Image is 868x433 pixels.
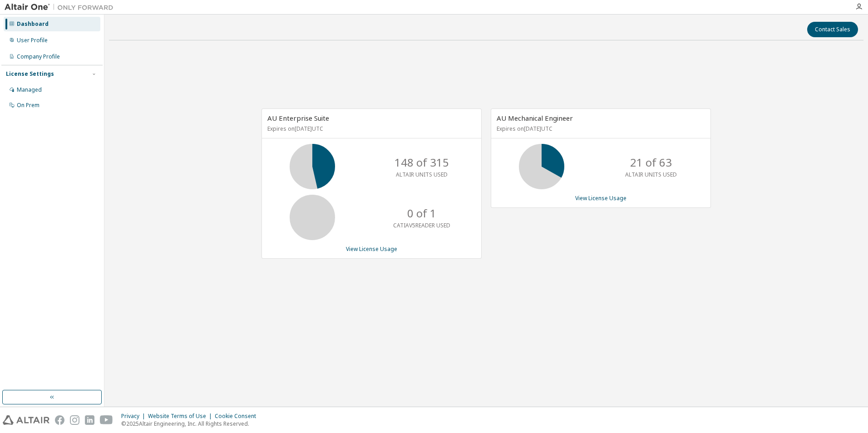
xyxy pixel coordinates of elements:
[17,20,49,28] div: Dashboard
[630,155,672,170] p: 21 of 63
[148,413,215,420] div: Website Terms of Use
[267,113,329,123] span: AU Enterprise Suite
[17,102,39,109] div: On Prem
[17,37,48,44] div: User Profile
[346,245,397,253] a: View License Usage
[5,3,118,12] img: Altair One
[6,70,54,78] div: License Settings
[393,221,450,229] p: CATIAV5READER USED
[17,86,42,93] div: Managed
[70,415,79,425] img: instagram.svg
[807,22,858,37] button: Contact Sales
[85,415,94,425] img: linkedin.svg
[215,413,261,420] div: Cookie Consent
[17,53,60,60] div: Company Profile
[497,125,703,133] p: Expires on [DATE] UTC
[575,194,626,202] a: View License Usage
[407,206,436,221] p: 0 of 1
[100,415,113,425] img: youtube.svg
[497,113,573,123] span: AU Mechanical Engineer
[396,171,448,178] p: ALTAIR UNITS USED
[395,155,449,170] p: 148 of 315
[625,171,677,178] p: ALTAIR UNITS USED
[55,415,64,425] img: facebook.svg
[267,125,473,133] p: Expires on [DATE] UTC
[121,420,261,428] p: © 2025 Altair Engineering, Inc. All Rights Reserved.
[121,413,148,420] div: Privacy
[3,415,49,425] img: altair_logo.svg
